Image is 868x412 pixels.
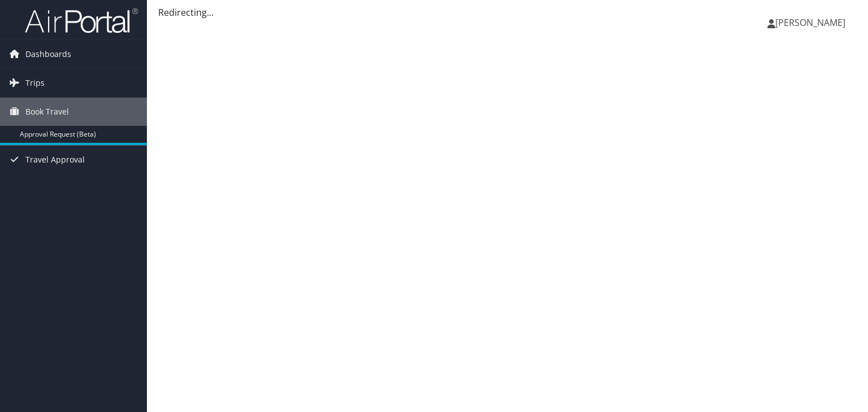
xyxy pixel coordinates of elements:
a: [PERSON_NAME] [767,6,857,40]
div: Redirecting... [158,6,857,19]
span: [PERSON_NAME] [775,16,845,29]
span: Dashboards [25,40,71,68]
span: Book Travel [25,98,69,126]
img: airportal-logo.png [25,7,138,34]
span: Travel Approval [25,146,85,174]
span: Trips [25,69,45,97]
